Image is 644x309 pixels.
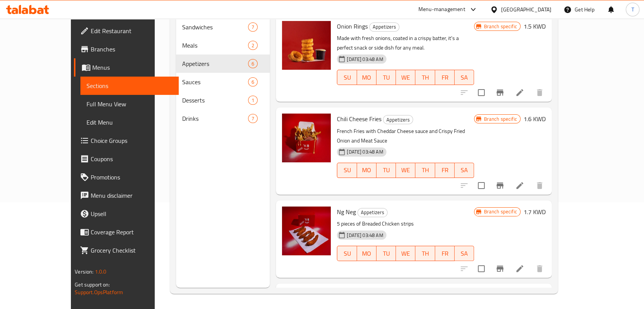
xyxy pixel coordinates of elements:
span: Upsell [91,209,172,218]
button: SU [337,246,357,261]
button: delete [530,176,549,195]
p: 5 pieces of Breaded Chicken strips [337,219,474,229]
a: Menu disclaimer [74,186,178,205]
p: French Fries with Cheddar Cheese sauce and Crispy Fried Onion and Meat Sauce [337,126,474,146]
div: Sauces6 [176,73,270,91]
span: Meals [182,41,248,50]
a: Edit Restaurant [74,22,178,40]
a: Edit menu item [515,264,524,273]
div: Drinks [182,114,248,123]
span: Appetizers [383,115,413,124]
span: SU [340,248,354,259]
button: Branch-specific-item [491,176,509,195]
img: Chili Cheese Fries [282,114,331,162]
div: items [248,41,258,50]
span: Ng Neg [337,206,356,218]
span: FR [438,165,452,176]
span: 6 [248,60,257,67]
button: TH [415,163,435,178]
span: Branch specific [481,115,520,123]
button: TH [415,246,435,261]
span: Edit Restaurant [91,26,172,35]
span: WE [399,165,412,176]
span: Chili Cheese Fries [337,113,381,125]
span: WE [399,248,412,259]
a: Support.OpsPlatform [75,287,123,297]
button: TH [415,70,435,85]
button: SA [455,246,474,261]
div: items [248,59,258,68]
button: TU [376,70,396,85]
a: Upsell [74,205,178,223]
button: WE [396,70,415,85]
h6: 1.6 KWD [524,114,546,124]
div: Appetizers6 [176,54,270,73]
span: T [631,5,634,14]
div: Meals2 [176,36,270,54]
a: Coupons [74,150,178,168]
a: Promotions [74,168,178,186]
button: SA [455,70,474,85]
span: Menu disclaimer [91,191,172,200]
button: SA [455,163,474,178]
button: delete [530,259,549,278]
span: FR [438,72,452,83]
span: Select to update [473,178,489,194]
a: Branches [74,40,178,58]
button: FR [435,163,455,178]
span: Branch specific [481,23,520,30]
span: SA [458,165,471,176]
span: Branch specific [481,208,520,215]
a: Coverage Report [74,223,178,241]
button: SU [337,163,357,178]
span: MO [360,248,373,259]
span: [DATE] 03:48 AM [344,56,386,63]
div: items [248,114,258,123]
span: Full Menu View [87,99,172,109]
a: Grocery Checklist [74,241,178,259]
button: SU [337,70,357,85]
a: Edit menu item [515,88,524,97]
span: Sandwiches [182,22,248,32]
span: Appetizers [182,59,248,68]
span: Menus [92,63,172,72]
button: delete [530,83,549,102]
button: WE [396,246,415,261]
span: Coupons [91,154,172,163]
button: MO [357,246,376,261]
span: 7 [248,24,257,31]
button: MO [357,70,376,85]
button: WE [396,163,415,178]
span: Appetizers [370,22,399,31]
a: Choice Groups [74,131,178,150]
div: Appetizers [383,115,413,124]
span: FR [438,248,452,259]
nav: Menu sections [176,15,270,131]
span: Select to update [473,261,489,277]
button: FR [435,70,455,85]
span: TH [418,72,432,83]
div: Menu-management [418,5,465,14]
span: Select to update [473,85,489,101]
button: TU [376,163,396,178]
img: Onion Rings [282,21,331,70]
span: 1 [248,97,257,104]
div: Sandwiches7 [176,18,270,36]
span: Choice Groups [91,136,172,145]
span: 6 [248,78,257,86]
button: Branch-specific-item [491,259,509,278]
span: Promotions [91,173,172,182]
span: Onion Rings [337,21,368,32]
img: Ng Neg [282,207,331,255]
a: Sections [80,77,178,95]
span: Get support on: [75,280,110,290]
a: Edit menu item [515,181,524,190]
div: [GEOGRAPHIC_DATA] [501,5,551,14]
span: SA [458,248,471,259]
a: Edit Menu [80,113,178,131]
span: TU [380,248,393,259]
p: Made with fresh onions, coated in a crispy batter, it's a perfect snack or side dish for any meal. [337,34,474,53]
span: TH [418,248,432,259]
